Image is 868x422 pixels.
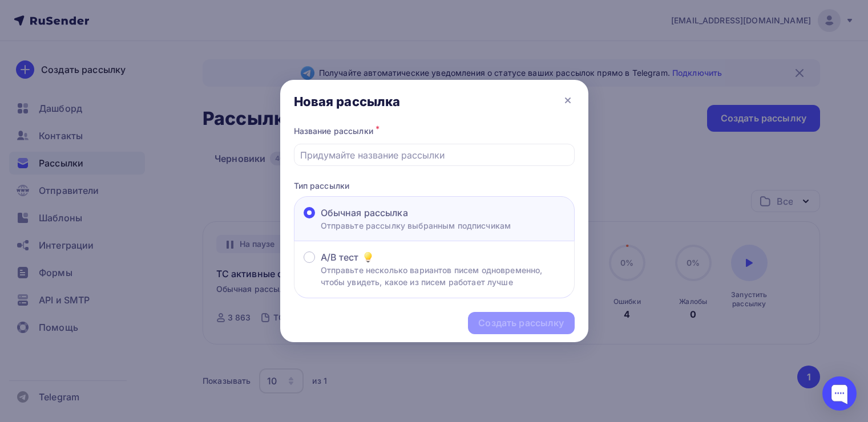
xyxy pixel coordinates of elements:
[321,206,408,220] span: Обычная рассылка
[321,264,565,288] p: Отправьте несколько вариантов писем одновременно, чтобы увидеть, какое из писем работает лучше
[321,250,359,264] span: A/B тест
[294,180,575,192] p: Тип рассылки
[294,94,401,109] div: Новая рассылка
[294,123,575,139] div: Название рассылки
[321,220,511,232] p: Отправьте рассылку выбранным подписчикам
[300,148,568,162] input: Придумайте название рассылки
